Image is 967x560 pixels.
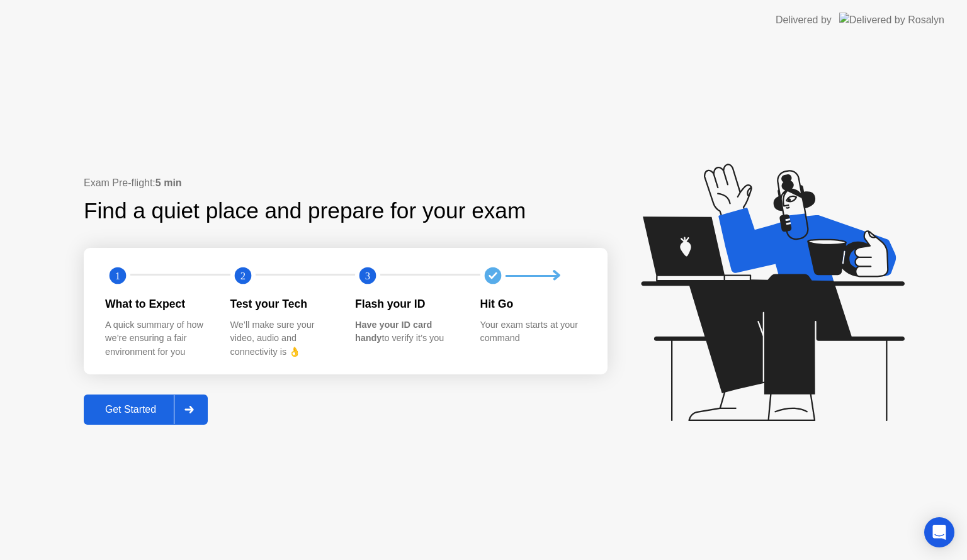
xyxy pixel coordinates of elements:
b: 5 min [156,177,182,188]
b: Have your ID card handy [355,320,432,344]
div: Exam Pre-flight: [84,176,608,191]
div: Delivered by [776,13,832,28]
text: 2 [240,270,245,282]
div: We’ll make sure your video, audio and connectivity is 👌 [230,318,336,359]
div: Open Intercom Messenger [924,517,954,547]
button: Get Started [84,395,208,425]
text: 3 [365,270,370,282]
div: What to Expect [105,296,210,312]
div: Get Started [88,404,174,415]
text: 1 [115,270,120,282]
div: Find a quiet place and prepare for your exam [84,194,528,228]
div: to verify it’s you [355,318,460,345]
div: Your exam starts at your command [480,318,585,345]
img: Delivered by Rosalyn [839,13,944,27]
div: Hit Go [480,296,585,312]
div: A quick summary of how we’re ensuring a fair environment for you [105,318,210,359]
div: Flash your ID [355,296,460,312]
div: Test your Tech [230,296,336,312]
